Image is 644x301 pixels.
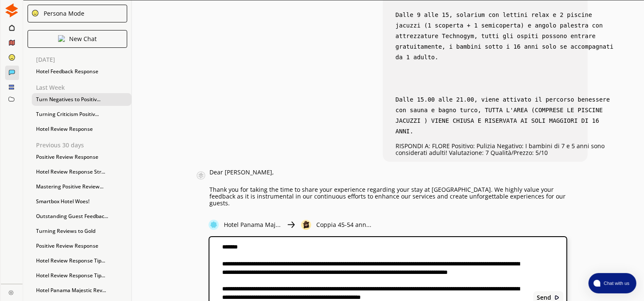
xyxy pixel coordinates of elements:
[197,169,205,182] img: Close
[32,210,131,223] div: Outstanding Guest Feedbac...
[32,240,131,252] div: Positive Review Response
[209,186,567,207] p: Thank you for taking the time to share your experience regarding your stay at [GEOGRAPHIC_DATA]. ...
[537,294,551,301] b: Send
[32,225,131,237] div: Turning Reviews to Gold
[31,9,39,17] img: Close
[32,269,131,282] div: Hotel Review Response Tip...
[316,221,371,228] p: Coppia 45-54 ann...
[32,123,131,135] div: Hotel Review Response
[69,36,97,42] p: New Chat
[5,3,19,17] img: Close
[209,169,567,176] p: Dear [PERSON_NAME],
[1,284,22,299] a: Close
[396,11,617,135] code: Dalle 9 alle 15, solarium con lettini relax e 2 piscine jacuzzi (1 scoperta + 1 semicoperta) e an...
[600,280,631,287] span: Chat with us
[32,108,131,121] div: Turning Criticism Positiv...
[8,290,14,295] img: Close
[301,220,311,230] img: Close
[396,143,616,156] p: RISPONDI A: FLORE Positivo: Pulizia Negativo: I bambini di 7 e 5 anni sono considerati adulti! Va...
[41,10,84,17] div: Persona Mode
[36,56,131,63] p: [DATE]
[588,273,636,293] button: atlas-launcher
[32,93,131,106] div: Turn Negatives to Positiv...
[286,220,296,230] img: Close
[32,180,131,193] div: Mastering Positive Review...
[32,151,131,163] div: Positive Review Response
[224,221,281,228] p: Hotel Panama Maj...
[32,254,131,267] div: Hotel Review Response Tip...
[32,195,131,208] div: Smartbox Hotel Woes!
[554,295,560,301] img: Close
[209,220,219,230] img: Close
[32,166,131,178] div: Hotel Review Response Str...
[32,65,131,78] div: Hotel Feedback Response
[32,284,131,297] div: Hotel Panama Majestic Rev...
[58,35,65,42] img: Close
[36,84,131,91] p: Last Week
[36,142,131,149] p: Previous 30 days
